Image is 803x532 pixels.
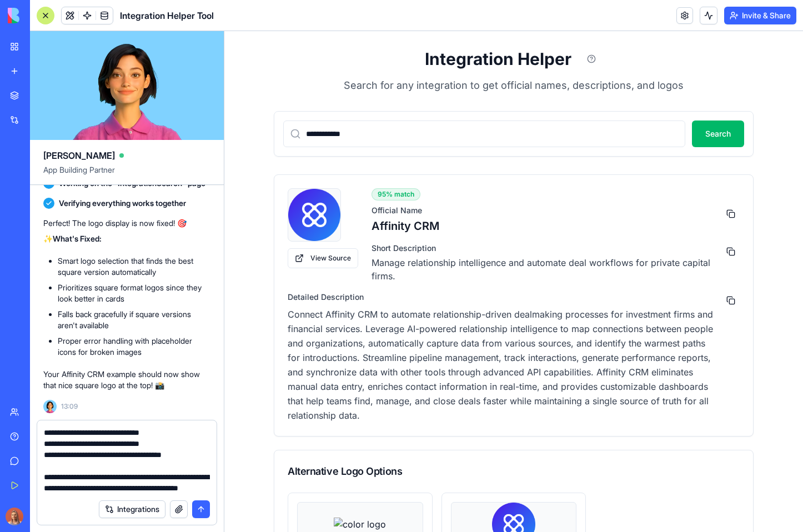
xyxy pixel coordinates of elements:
[58,309,210,331] li: Falls back gracefully if square versions aren't available
[49,47,529,62] p: Search for any integration to get official names, descriptions, and logos
[53,234,102,243] strong: What's Fixed:
[63,276,493,392] p: Connect Affinity CRM to automate relationship-driven dealmaking processes for investment firms an...
[59,198,186,209] span: Verifying everything works together
[63,260,493,272] label: Detailed Description
[6,508,23,525] img: Marina_gj5dtt.jpg
[58,282,210,304] li: Prioritizes square format logos since they look better in cards
[63,217,134,237] button: View Source
[147,157,196,169] div: 95 % match
[58,335,210,358] li: Proper error handling with placeholder icons for broken images
[109,486,162,500] img: color logo
[724,7,796,24] button: Invite & Share
[64,158,116,210] img: Affinity CRM logo
[58,255,210,278] li: Smart logo selection that finds the best square version automatically
[120,9,214,22] span: Integration Helper Tool
[43,400,57,413] img: Ella_00000_wcx2te.png
[147,187,493,203] p: Affinity CRM
[43,164,210,184] span: App Building Partner
[268,471,311,515] img: square logo
[61,402,78,411] span: 13:09
[468,89,520,116] button: Search
[147,174,493,185] label: Official Name
[43,369,210,391] p: Your Affinity CRM example should now show that nice square logo at the top! 📸
[8,8,77,23] img: logo
[43,149,115,162] span: [PERSON_NAME]
[43,233,210,244] p: ✨
[99,500,165,518] button: Integrations
[43,218,210,229] p: Perfect! The logo display is now fixed! 🎯
[147,212,493,223] label: Short Description
[200,18,347,38] h1: Integration Helper
[63,433,515,448] div: Alternative Logo Options
[147,225,493,252] p: Manage relationship intelligence and automate deal workflows for private capital firms.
